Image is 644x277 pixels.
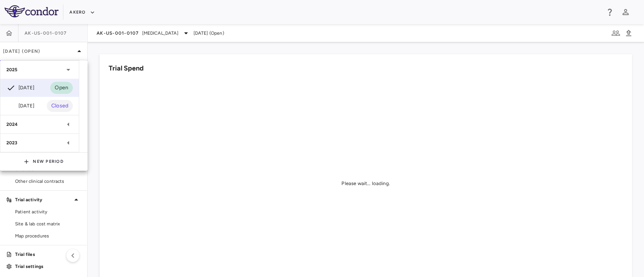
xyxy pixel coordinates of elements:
[50,84,73,92] span: Open
[0,61,79,79] div: 2025
[6,139,18,146] p: 2023
[6,66,18,73] p: 2025
[6,121,18,128] p: 2024
[6,83,34,92] div: [DATE]
[0,134,79,152] div: 2023
[24,156,64,168] button: New Period
[47,102,73,110] span: Closed
[6,101,34,110] div: [DATE]
[0,115,79,133] div: 2024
